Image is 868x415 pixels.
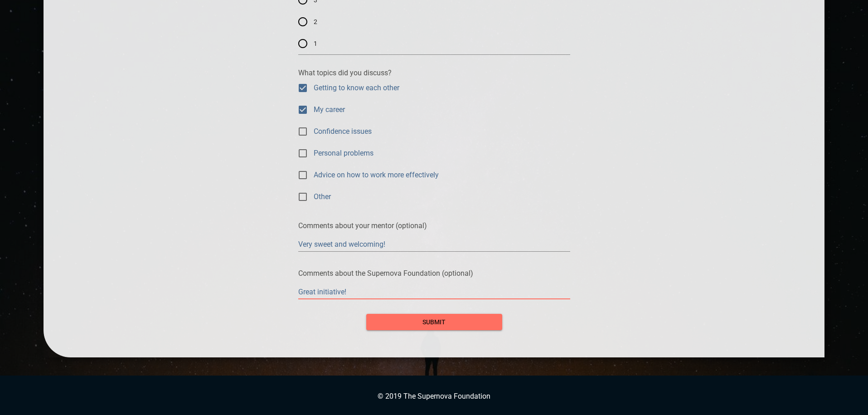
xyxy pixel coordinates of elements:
p: Comments about your mentor (optional) [298,221,570,230]
span: Confidence issues [314,126,372,137]
span: 1 [314,39,317,49]
span: Other [314,191,331,202]
p: Comments about the Supernova Foundation (optional) [298,269,570,278]
span: submit [373,317,495,328]
p: What topics did you discuss? [298,68,570,77]
span: Advice on how to work more effectively [314,170,439,180]
textarea: Great initiative! [298,288,570,296]
p: © 2019 The Supernova Foundation [9,392,859,400]
span: Personal problems [314,148,373,158]
span: My career [314,104,345,115]
button: submit [366,314,502,331]
span: Getting to know each other [314,83,399,93]
textarea: Very sweet and welcoming! [298,240,570,249]
span: 2 [314,17,317,27]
